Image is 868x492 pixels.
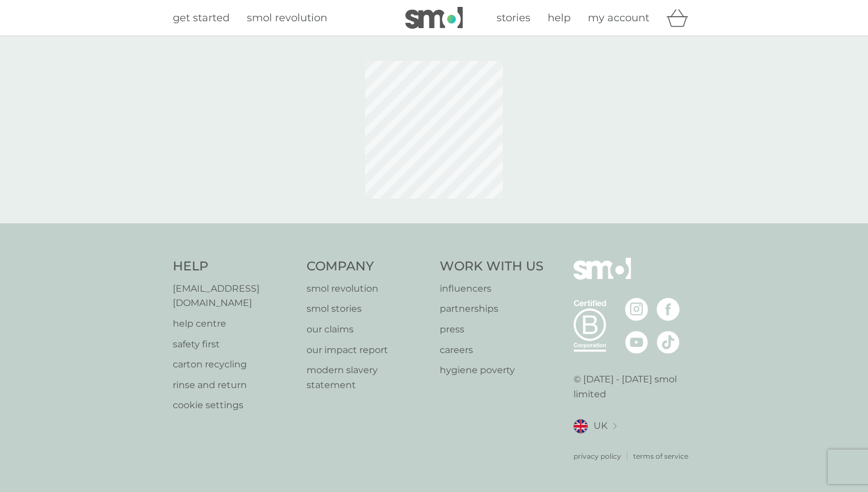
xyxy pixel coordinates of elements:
[440,301,544,316] a: partnerships
[173,337,295,352] a: safety first
[588,11,649,24] span: my account
[633,451,688,462] a: terms of service
[594,419,607,433] span: UK
[440,343,544,358] a: careers
[173,10,230,26] a: get started
[307,343,429,358] a: our impact report
[440,281,544,296] a: influencers
[666,6,695,29] div: basket
[405,7,463,29] img: smol
[548,10,571,26] a: help
[573,451,621,462] a: privacy policy
[173,11,230,24] span: get started
[307,281,429,296] a: smol revolution
[307,258,429,276] h4: Company
[307,322,429,337] a: our claims
[625,298,648,321] img: visit the smol Instagram page
[173,378,295,393] a: rinse and return
[173,281,295,311] a: [EMAIL_ADDRESS][DOMAIN_NAME]
[588,10,649,26] a: my account
[440,322,544,337] a: press
[307,301,429,316] a: smol stories
[657,331,680,354] img: visit the smol Tiktok page
[247,10,327,26] a: smol revolution
[173,316,295,331] a: help centre
[625,331,648,354] img: visit the smol Youtube page
[173,357,295,372] a: carton recycling
[247,11,327,24] span: smol revolution
[173,258,295,276] h4: Help
[440,258,544,276] h4: Work With Us
[440,363,544,378] a: hygiene poverty
[613,423,617,429] img: select a new location
[173,398,295,413] a: cookie settings
[497,11,530,24] span: stories
[657,298,680,321] img: visit the smol Facebook page
[548,11,571,24] span: help
[573,258,631,297] img: smol
[573,372,696,401] p: © [DATE] - [DATE] smol limited
[307,363,429,392] a: modern slavery statement
[497,10,530,26] a: stories
[573,419,588,433] img: UK flag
